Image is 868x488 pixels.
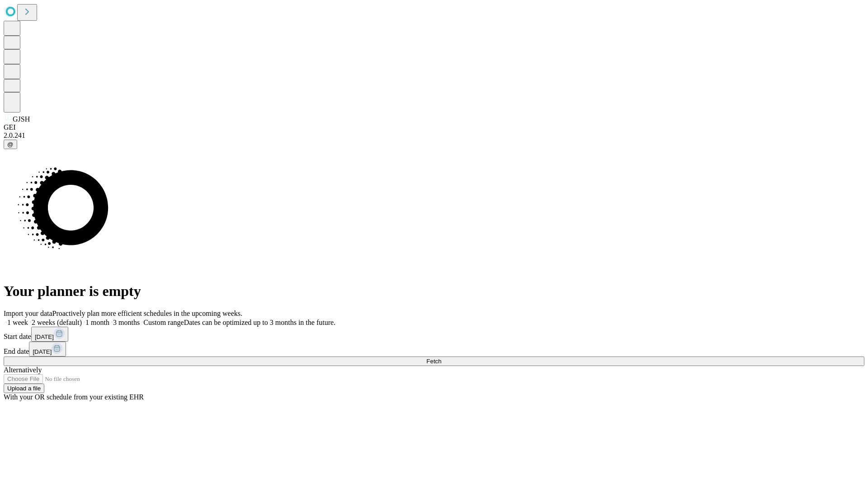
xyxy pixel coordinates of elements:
span: Dates can be optimized up to 3 months in the future. [184,319,335,326]
span: Proactively plan more efficient schedules in the upcoming weeks. [52,310,242,317]
span: Alternatively [4,366,42,374]
div: End date [4,342,864,357]
span: [DATE] [33,348,52,355]
div: GEI [4,123,864,131]
span: 2 weeks (default) [32,319,82,326]
span: Import your data [4,310,52,317]
button: Fetch [4,357,864,366]
span: Fetch [426,358,441,365]
span: [DATE] [35,333,54,340]
button: [DATE] [29,342,66,357]
span: @ [7,141,14,148]
span: With your OR schedule from your existing EHR [4,393,144,401]
div: Start date [4,327,864,342]
span: 3 months [113,319,140,326]
button: @ [4,140,17,149]
button: Upload a file [4,384,44,393]
span: 1 month [85,319,109,326]
button: [DATE] [31,327,68,342]
div: 2.0.241 [4,131,864,140]
span: 1 week [7,319,28,326]
h1: Your planner is empty [4,283,864,300]
span: Custom range [143,319,184,326]
span: GJSH [13,115,30,123]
